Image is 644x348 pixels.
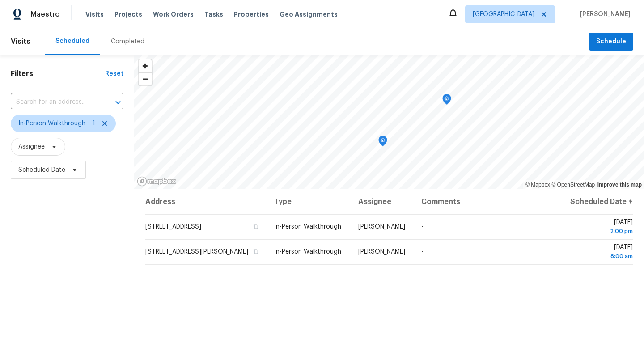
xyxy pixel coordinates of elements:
[11,95,98,109] input: Search for an address...
[145,249,248,255] span: [STREET_ADDRESS][PERSON_NAME]
[473,10,534,19] span: [GEOGRAPHIC_DATA]
[378,136,387,149] div: Map marker
[18,142,45,151] span: Assignee
[137,176,176,187] a: Mapbox homepage
[18,119,95,128] span: In-Person Walkthrough + 1
[568,252,633,261] div: 8:00 am
[267,189,351,214] th: Type
[18,166,65,174] span: Scheduled Date
[274,249,341,255] span: In-Person Walkthrough
[252,222,260,230] button: Copy Address
[597,182,642,188] a: Improve this map
[85,10,104,19] span: Visits
[55,37,89,46] div: Scheduled
[139,73,152,85] span: Zoom out
[204,11,223,17] span: Tasks
[358,224,405,230] span: [PERSON_NAME]
[568,219,633,236] span: [DATE]
[596,36,626,47] span: Schedule
[139,59,152,72] button: Zoom in
[134,55,644,189] canvas: Map
[568,227,633,236] div: 2:00 pm
[421,224,424,230] span: -
[234,10,269,19] span: Properties
[11,69,105,78] h1: Filters
[568,244,633,261] span: [DATE]
[30,10,60,19] span: Maestro
[145,224,201,230] span: [STREET_ADDRESS]
[112,96,124,109] button: Open
[551,182,595,188] a: OpenStreetMap
[139,72,152,85] button: Zoom out
[280,10,338,19] span: Geo Assignments
[576,10,631,19] span: [PERSON_NAME]
[111,37,144,46] div: Completed
[252,247,260,255] button: Copy Address
[589,33,633,51] button: Schedule
[105,69,123,78] div: Reset
[11,32,30,51] span: Visits
[414,189,561,214] th: Comments
[351,189,414,214] th: Assignee
[153,10,194,19] span: Work Orders
[145,189,267,214] th: Address
[274,224,341,230] span: In-Person Walkthrough
[358,249,405,255] span: [PERSON_NAME]
[421,249,424,255] span: -
[442,94,451,108] div: Map marker
[525,182,550,188] a: Mapbox
[114,10,142,19] span: Projects
[561,189,633,214] th: Scheduled Date ↑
